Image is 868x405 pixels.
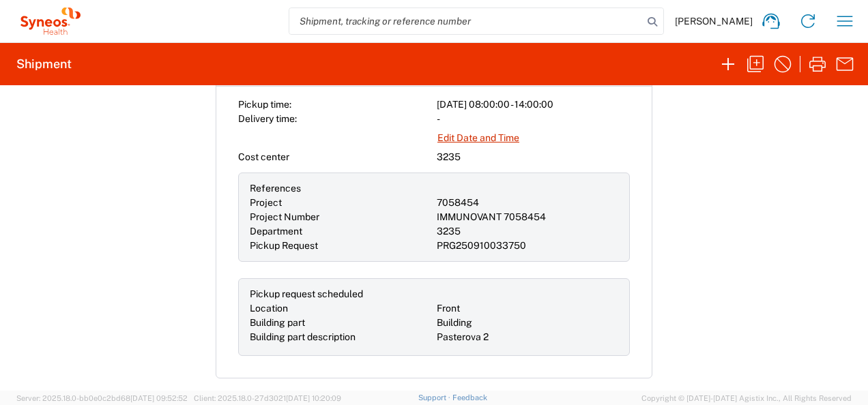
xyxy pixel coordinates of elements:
div: 3235 [437,224,618,239]
h2: Shipment [16,56,72,72]
span: [DATE] 09:52:52 [130,394,188,402]
span: [PERSON_NAME] [675,15,753,27]
div: PRG250910033750 [437,239,618,253]
a: Feedback [452,393,487,402]
div: Pickup Request [250,239,431,253]
div: IMMUNOVANT 7058454 [437,210,618,224]
span: Pickup request scheduled [250,288,363,299]
span: Building part description [250,331,356,342]
span: Copyright © [DATE]-[DATE] Agistix Inc., All Rights Reserved [641,392,852,404]
span: Client: 2025.18.0-27d3021 [194,394,341,402]
span: Delivery time: [238,113,297,124]
div: - [437,112,630,126]
a: Edit Date and Time [437,126,520,150]
div: Pasterova 2 [437,330,618,344]
span: Building part [250,317,305,328]
span: Front [437,303,460,314]
div: Project Number [250,210,431,224]
div: Department [250,224,431,239]
input: Shipment, tracking or reference number [289,8,643,34]
span: Building [437,317,472,328]
span: Location [250,303,288,314]
div: Project [250,196,431,210]
span: Cost center [238,151,289,162]
a: Support [418,393,452,402]
div: 3235 [437,150,630,164]
span: [DATE] 10:20:09 [286,394,341,402]
span: References [250,183,301,194]
div: 7058454 [437,196,618,210]
span: Server: 2025.18.0-bb0e0c2bd68 [16,394,188,402]
span: Pickup time: [238,99,291,110]
div: [DATE] 08:00:00 - 14:00:00 [437,97,630,112]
